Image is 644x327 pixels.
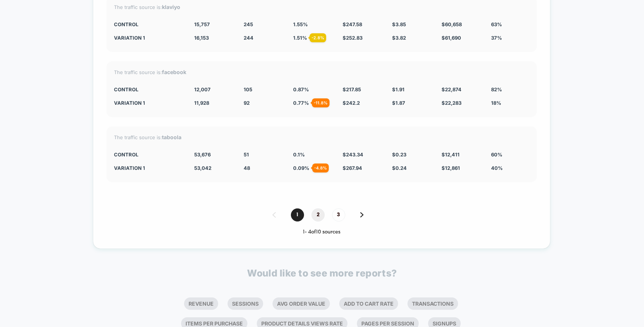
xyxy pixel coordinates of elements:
[162,134,181,140] strong: taboola
[312,98,329,107] div: - 11.8 %
[360,212,364,217] img: pagination forward
[293,35,307,41] span: 1.51 %
[273,297,330,310] li: Avg Order Value
[162,4,180,10] strong: klaviyo
[114,100,183,106] div: Variation 1
[392,100,405,106] span: $ 1.87
[407,297,458,310] li: Transactions
[194,165,211,171] span: 53,042
[343,152,363,158] span: $ 243.34
[392,152,406,158] span: $ 0.23
[392,86,404,92] span: $ 1.91
[184,297,218,310] li: Revenue
[339,297,398,310] li: Add To Cart Rate
[228,297,263,310] li: Sessions
[442,35,461,41] span: $ 61,690
[244,35,253,41] span: 244
[194,100,209,106] span: 11,928
[491,100,529,106] div: 18%
[114,86,183,92] div: CONTROL
[106,229,537,235] div: 1 - 4 of 10 sources
[343,21,362,27] span: $ 247.58
[194,86,211,92] span: 12,007
[194,21,210,27] span: 15,757
[312,208,325,221] span: 2
[442,100,461,106] span: $ 22,283
[343,165,362,171] span: $ 267.94
[114,165,183,171] div: Variation 1
[310,33,326,42] div: - 2.8 %
[114,69,529,75] div: The traffic source is:
[114,134,529,140] div: The traffic source is:
[392,35,406,41] span: $ 3.82
[244,100,250,106] span: 92
[293,152,305,158] span: 0.1 %
[312,163,329,172] div: - 4.8 %
[244,21,253,27] span: 245
[491,21,529,27] div: 63%
[442,86,461,92] span: $ 22,874
[293,86,309,92] span: 0.87 %
[293,21,308,27] span: 1.55 %
[392,165,407,171] span: $ 0.24
[491,165,529,171] div: 40%
[491,35,529,41] div: 37%
[114,35,183,41] div: Variation 1
[343,35,362,41] span: $ 252.83
[293,165,309,171] span: 0.09 %
[491,152,529,158] div: 60%
[332,208,345,221] span: 3
[293,100,309,106] span: 0.77 %
[194,35,209,41] span: 16,153
[442,21,462,27] span: $ 60,658
[343,100,360,106] span: $ 242.2
[114,4,529,10] div: The traffic source is:
[291,208,304,221] span: 1
[194,152,211,158] span: 53,676
[392,21,406,27] span: $ 3.85
[442,152,460,158] span: $ 12,411
[162,69,186,75] strong: facebook
[114,21,183,27] div: CONTROL
[442,165,460,171] span: $ 12,861
[114,152,183,158] div: CONTROL
[244,152,249,158] span: 51
[244,165,250,171] span: 48
[244,86,252,92] span: 105
[343,86,361,92] span: $ 217.85
[491,86,529,92] div: 82%
[247,268,397,279] p: Would like to see more reports?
